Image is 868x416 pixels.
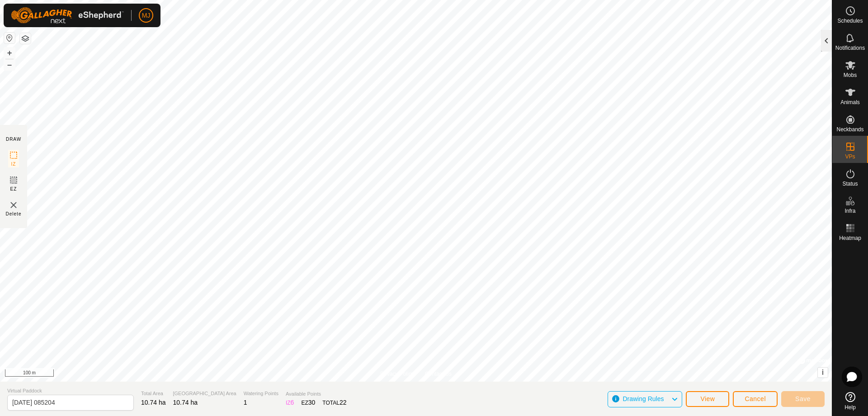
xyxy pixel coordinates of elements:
span: 1 [244,399,247,406]
span: Mobs [844,72,857,78]
span: Save [795,395,811,402]
span: Status [842,181,858,186]
button: Cancel [733,391,778,407]
span: Animals [840,100,860,105]
span: 10.74 ha [141,399,166,406]
button: + [4,48,15,58]
span: View [700,395,715,402]
button: Reset Map [4,33,15,43]
span: Infra [844,208,855,214]
span: IZ [11,161,16,167]
span: VPs [845,154,855,159]
span: Neckbands [836,127,863,132]
span: Delete [6,210,22,217]
span: Schedules [837,18,863,24]
div: DRAW [6,136,21,143]
img: Gallagher Logo [11,7,124,24]
span: Notifications [835,45,865,51]
a: Help [832,388,868,414]
span: 22 [340,399,347,406]
span: 30 [308,399,316,406]
span: MJ [142,11,151,20]
span: 6 [291,399,294,406]
span: Heatmap [839,235,861,241]
button: – [4,59,15,70]
span: Virtual Paddock [7,387,134,395]
span: Available Points [286,390,347,398]
a: Privacy Policy [380,370,414,378]
span: [GEOGRAPHIC_DATA] Area [173,390,236,397]
img: VP [8,200,19,210]
button: i [818,368,828,378]
span: EZ [10,186,17,192]
button: View [686,391,729,407]
div: EZ [301,398,315,407]
a: Contact Us [425,370,452,378]
button: Save [781,391,825,407]
span: Drawing Rules [623,395,664,402]
span: i [822,368,824,376]
span: Help [844,405,856,410]
div: TOTAL [322,398,346,407]
span: Total Area [141,390,166,397]
span: Watering Points [244,390,278,397]
span: 10.74 ha [173,399,198,406]
button: Map Layers [20,33,31,44]
span: Cancel [745,395,766,402]
div: IZ [286,398,294,407]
